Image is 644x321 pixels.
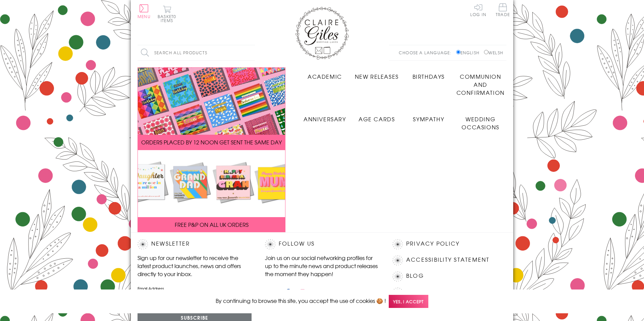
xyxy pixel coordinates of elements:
[403,67,455,80] a: Birthdays
[299,67,351,80] a: Academic
[413,72,445,80] span: Birthdays
[406,271,424,280] a: Blog
[496,3,510,18] a: Trade
[308,72,342,80] span: Academic
[138,254,252,278] p: Sign up for our newsletter to receive the latest product launches, news and offers directly to yo...
[389,295,428,308] span: Yes, I accept
[457,72,505,97] span: Communion and Confirmation
[470,3,486,16] a: Log In
[295,7,349,60] img: Claire Giles Greetings Cards
[138,13,151,19] span: Menu
[413,115,444,123] span: Sympathy
[406,287,447,297] a: Contact Us
[141,138,282,146] span: ORDERS PLACED BY 12 NOON GET SENT THE SAME DAY
[304,115,346,123] span: Anniversary
[248,45,255,60] input: Search
[456,50,461,54] input: English
[454,110,506,131] a: Wedding Occasions
[158,5,176,22] button: Basket0 items
[456,50,483,56] label: English
[484,50,503,56] label: Welsh
[454,67,506,97] a: Communion and Confirmation
[161,13,176,23] span: 0 items
[496,3,510,16] span: Trade
[355,72,399,80] span: New Releases
[138,45,255,60] input: Search all products
[351,110,403,123] a: Age Cards
[138,4,151,18] button: Menu
[299,110,351,123] a: Anniversary
[403,110,455,123] a: Sympathy
[265,239,379,249] h2: Follow Us
[406,255,490,264] a: Accessibility Statement
[138,239,252,249] h2: Newsletter
[462,115,499,131] span: Wedding Occasions
[175,220,249,229] span: FREE P&P ON ALL UK ORDERS
[351,67,403,80] a: New Releases
[484,50,488,54] input: Welsh
[265,254,379,278] p: Join us on our social networking profiles for up to the minute news and product releases the mome...
[138,285,252,292] label: Email Address
[399,50,455,56] p: Choose a language:
[359,115,395,123] span: Age Cards
[406,239,460,248] a: Privacy Policy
